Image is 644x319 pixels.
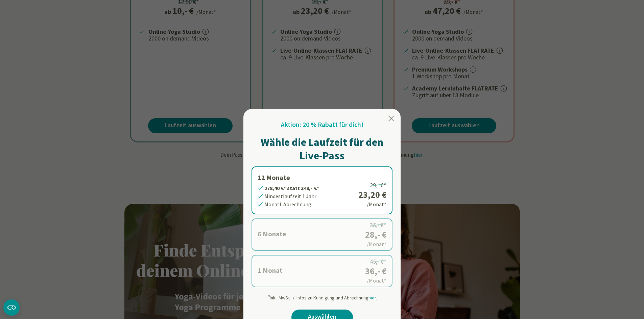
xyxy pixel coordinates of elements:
div: Inkl. MwSt. / Infos zu Kündigung und Abrechnung . [267,291,377,301]
button: CMP-Widget öffnen [3,299,20,316]
h1: Wähle die Laufzeit für den Live-Pass [252,135,392,162]
h2: Aktion: 20 % Rabatt für dich! [281,120,363,130]
span: hier [368,295,376,301]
